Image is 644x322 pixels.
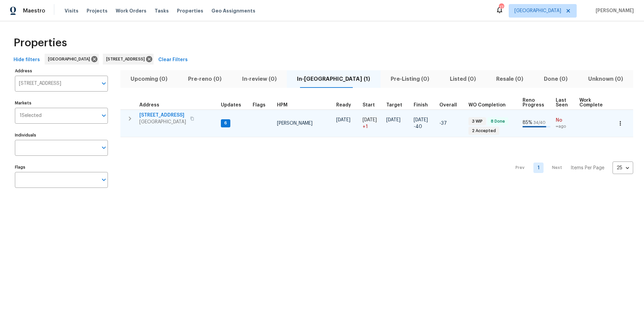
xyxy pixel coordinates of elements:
button: Open [99,143,109,152]
label: Markets [15,101,108,105]
span: ∞ ago [556,124,574,129]
span: [STREET_ADDRESS] [139,112,186,119]
span: Resale (0) [490,74,530,84]
span: [DATE] [336,118,350,122]
label: Address [15,69,108,73]
span: Reno Progress [523,98,544,107]
span: Unknown (0) [582,74,629,84]
a: Goto page 1 [533,163,544,173]
span: Properties [14,40,67,46]
span: 8 Done [488,119,508,124]
span: WO Completion [468,103,506,107]
span: Last Seen [556,98,568,107]
div: 25 [613,159,633,177]
span: -40 [414,123,422,130]
span: [GEOGRAPHIC_DATA] [48,56,93,63]
span: Clear Filters [158,56,188,64]
button: Open [99,175,109,184]
div: [GEOGRAPHIC_DATA] [45,54,99,65]
label: Individuals [15,133,108,137]
span: Upcoming (0) [124,74,174,84]
span: Maestro [23,7,45,14]
span: [PERSON_NAME] [593,7,634,14]
span: Tasks [155,8,169,13]
span: Projects [87,7,108,14]
span: [GEOGRAPHIC_DATA] [514,7,561,14]
span: [DATE] [363,118,377,122]
span: Updates [221,103,241,107]
span: Work Orders [116,7,146,14]
nav: Pagination Navigation [509,141,633,194]
span: Pre-reno (0) [182,74,228,84]
span: 3 WIP [469,119,485,124]
p: Items Per Page [571,165,604,171]
span: Pre-Listing (0) [385,74,436,84]
button: Open [99,111,109,120]
button: Open [99,79,109,88]
div: Days past target finish date [439,103,463,107]
span: [DATE] [414,118,428,122]
span: No [556,117,574,124]
span: 2 Accepted [469,128,499,134]
span: Start [363,103,375,107]
button: Hide filters [11,54,43,66]
div: Target renovation project end date [386,103,408,107]
span: [GEOGRAPHIC_DATA] [139,119,186,125]
label: Flags [15,165,108,169]
span: In-[GEOGRAPHIC_DATA] (1) [291,74,376,84]
button: Clear Filters [156,54,190,66]
span: HPM [277,103,287,107]
span: [DATE] [386,118,400,122]
td: 37 day(s) earlier than target finish date [437,109,466,137]
div: [STREET_ADDRESS] [103,54,154,65]
span: 34 / 40 [533,121,546,125]
span: + 1 [363,123,368,130]
span: [STREET_ADDRESS] [106,56,147,63]
span: -37 [439,121,447,126]
span: Hide filters [14,56,40,64]
span: Properties [177,7,203,14]
div: 17 [499,4,504,11]
span: Visits [65,7,78,14]
span: Ready [336,103,351,107]
span: Listed (0) [443,74,482,84]
span: 1 Selected [20,113,42,119]
span: Geo Assignments [211,7,255,14]
td: Scheduled to finish 40 day(s) early [411,109,437,137]
span: Work Complete [579,98,603,107]
span: Target [386,103,402,107]
span: [PERSON_NAME] [277,121,313,126]
span: Done (0) [538,74,574,84]
span: Overall [439,103,457,107]
span: Finish [414,103,428,107]
span: Address [139,103,159,107]
span: Flags [253,103,266,107]
div: Projected renovation finish date [414,103,434,107]
span: 85 % [523,120,532,125]
span: 6 [222,120,230,126]
span: In-review (0) [236,74,283,84]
